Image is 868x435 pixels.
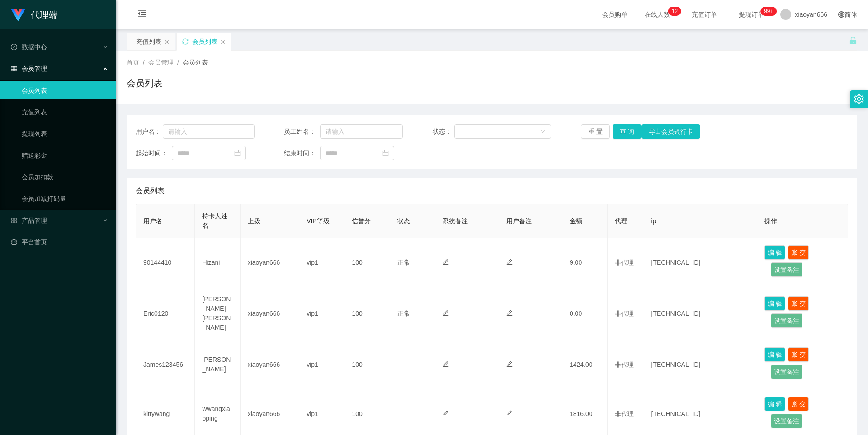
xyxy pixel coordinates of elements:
button: 查 询 [613,124,642,139]
div: 充值列表 [136,33,161,50]
td: vip1 [299,340,344,389]
td: xiaoyan666 [241,287,299,340]
span: 数据中心 [11,43,47,51]
td: 90144410 [136,238,195,287]
i: 图标: setting [854,94,864,104]
sup: 12 [668,7,681,16]
td: 1424.00 [562,340,608,389]
td: vip1 [299,238,344,287]
i: 图标: table [11,65,17,72]
button: 账 变 [788,245,809,260]
span: 首页 [127,59,139,66]
span: 提现订单 [734,11,769,18]
span: 系统备注 [443,217,468,225]
span: 用户备注 [506,217,532,225]
td: [TECHNICAL_ID] [644,238,758,287]
i: 图标: edit [506,259,513,265]
a: 图标: dashboard平台首页 [11,233,108,251]
span: VIP等级 [307,217,330,225]
button: 编 辑 [764,347,785,362]
i: 图标: check-circle-o [11,44,17,50]
h1: 会员列表 [127,76,163,90]
button: 重 置 [581,124,610,139]
span: ip [651,217,656,225]
span: 正常 [397,310,410,317]
sup: 1180 [760,7,777,16]
span: 代理 [615,217,627,225]
h1: 代理端 [31,0,58,29]
span: 非代理 [615,259,634,266]
i: 图标: menu-fold [127,0,157,29]
span: / [143,59,145,66]
a: 会员加扣款 [22,168,108,186]
button: 设置备注 [771,313,802,328]
td: 100 [344,340,390,389]
td: [TECHNICAL_ID] [644,340,758,389]
td: xiaoyan666 [241,238,299,287]
span: 用户名： [136,127,163,136]
td: 9.00 [562,238,608,287]
button: 账 变 [788,397,809,411]
span: 充值订单 [687,11,722,18]
td: xiaoyan666 [241,340,299,389]
span: 员工姓名： [284,127,320,136]
td: [PERSON_NAME] [195,340,240,389]
i: 图标: close [220,39,226,45]
td: Eric0120 [136,287,195,340]
i: 图标: edit [443,259,449,265]
span: 金额 [570,217,582,225]
div: 会员列表 [192,33,217,50]
a: 会员列表 [22,81,108,99]
a: 提现列表 [22,125,108,143]
span: 持卡人姓名 [202,212,227,229]
a: 代理端 [11,11,58,18]
span: 上级 [248,217,260,225]
button: 编 辑 [764,245,785,260]
span: 结束时间： [284,149,320,158]
button: 账 变 [788,347,809,362]
input: 请输入 [320,124,403,139]
button: 编 辑 [764,397,785,411]
i: 图标: edit [443,410,449,416]
td: 100 [344,238,390,287]
span: 状态 [397,217,410,225]
button: 设置备注 [771,262,802,277]
span: 会员管理 [11,65,47,72]
td: James123456 [136,340,195,389]
button: 设置备注 [771,414,802,428]
span: 在线人数 [640,11,675,18]
span: 非代理 [615,410,634,417]
i: 图标: appstore-o [11,217,17,224]
i: 图标: down [540,129,546,135]
i: 图标: edit [443,361,449,367]
td: Hizani [195,238,240,287]
span: 操作 [764,217,777,225]
td: [TECHNICAL_ID] [644,287,758,340]
i: 图标: close [164,39,170,45]
i: 图标: edit [506,361,513,367]
button: 导出会员银行卡 [642,124,700,139]
td: 100 [344,287,390,340]
i: 图标: edit [506,310,513,316]
i: 图标: edit [506,410,513,416]
span: 会员列表 [136,186,165,196]
span: 产品管理 [11,217,47,224]
i: 图标: calendar [382,150,389,156]
td: [PERSON_NAME] [PERSON_NAME] [195,287,240,340]
p: 1 [672,7,675,16]
button: 账 变 [788,296,809,311]
span: 正常 [397,259,410,266]
span: 起始时间： [136,149,172,158]
span: 非代理 [615,310,634,317]
input: 请输入 [163,124,255,139]
span: 会员管理 [148,59,174,66]
i: 图标: global [838,11,844,18]
i: 图标: sync [182,38,189,45]
span: 信誉分 [352,217,371,225]
span: 状态： [433,127,455,136]
td: vip1 [299,287,344,340]
i: 图标: edit [443,310,449,316]
a: 会员加减打码量 [22,190,108,208]
button: 编 辑 [764,296,785,311]
a: 充值列表 [22,103,108,121]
